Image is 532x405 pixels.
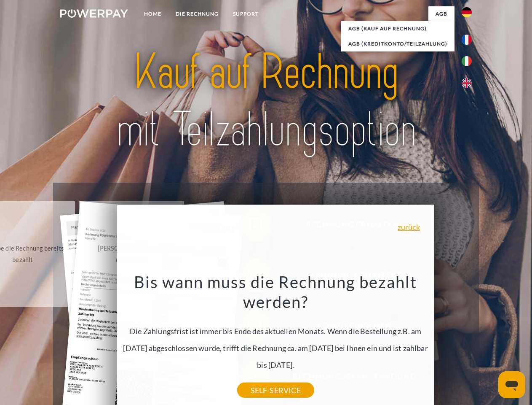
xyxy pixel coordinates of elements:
[168,6,226,22] a: DIE RECHNUNG
[226,6,266,22] a: SUPPORT
[122,272,429,390] div: Die Zahlungsfrist ist immer bis Ende des aktuellen Monats. Wenn die Bestellung z.B. am [DATE] abg...
[60,9,128,18] img: logo-powerpay-white.svg
[462,78,472,88] img: en
[80,40,452,162] img: title-powerpay_de.svg
[122,272,429,312] h3: Bis wann muss die Rechnung bezahlt werden?
[237,383,314,398] a: SELF-SERVICE
[428,6,454,22] a: agb
[84,243,179,265] div: [PERSON_NAME] wurde retourniert
[137,6,168,22] a: Home
[462,7,472,17] img: de
[462,35,472,45] img: fr
[341,21,454,36] a: AGB (Kauf auf Rechnung)
[462,56,472,66] img: it
[498,371,525,398] iframe: Schaltfläche zum Öffnen des Messaging-Fensters
[398,223,420,231] a: zurück
[341,36,454,51] a: AGB (Kreditkonto/Teilzahlung)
